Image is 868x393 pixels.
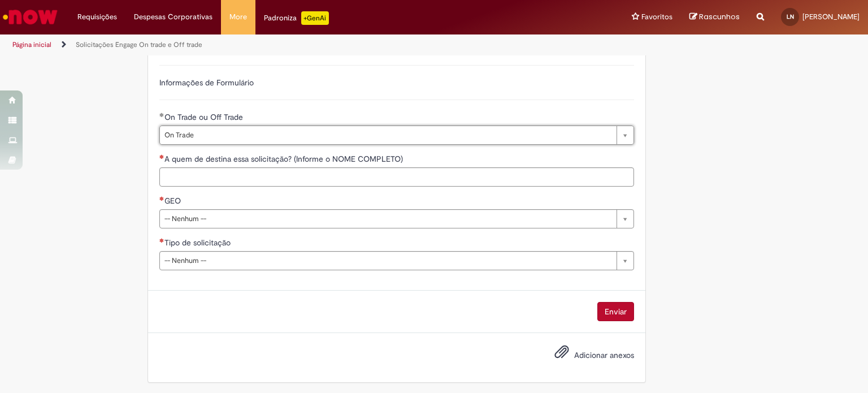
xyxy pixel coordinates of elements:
[699,11,740,22] span: Rascunhos
[164,154,405,164] span: A quem de destina essa solicitação? (Informe o NOME COMPLETO)
[159,196,164,201] span: Necessários
[164,196,183,206] span: GEO
[164,112,245,122] span: On Trade ou Off Trade
[229,11,247,23] span: More
[164,210,611,228] span: -- Nenhum --
[164,126,611,144] span: On Trade
[159,238,164,243] span: Necessários
[641,11,672,23] span: Favoritos
[597,302,634,321] button: Enviar
[77,11,117,23] span: Requisições
[301,11,329,25] p: +GenAi
[76,40,202,49] a: Solicitações Engage On trade e Off trade
[1,6,59,28] img: ServiceNow
[164,237,233,248] span: Tipo de solicitação
[159,154,164,159] span: Necessários
[164,252,611,270] span: -- Nenhum --
[134,11,212,23] span: Despesas Corporativas
[264,11,329,25] div: Padroniza
[574,351,634,361] span: Adicionar anexos
[787,13,794,20] span: LN
[12,40,51,49] a: Página inicial
[8,34,570,55] ul: Trilhas de página
[689,12,740,23] a: Rascunhos
[159,113,164,117] span: Obrigatório Preenchido
[159,167,634,187] input: A quem de destina essa solicitação? (Informe o NOME COMPLETO)
[802,12,860,21] span: [PERSON_NAME]
[159,77,254,88] label: Informações de Formulário
[552,342,572,368] button: Adicionar anexos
